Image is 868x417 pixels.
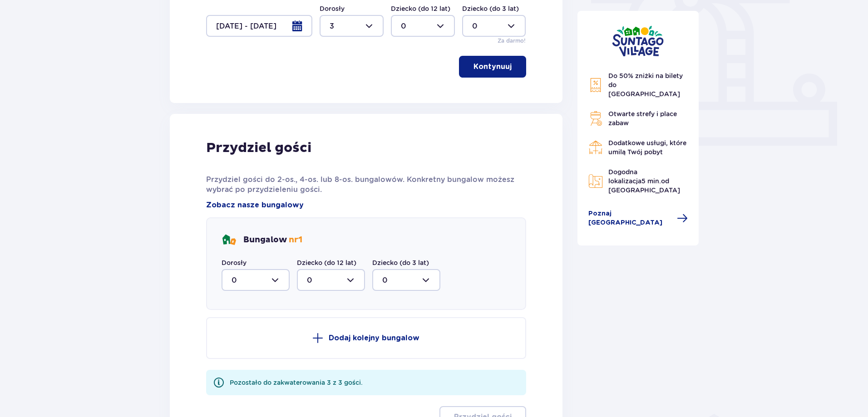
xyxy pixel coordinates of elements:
[612,25,664,57] img: Suntago Village
[391,4,450,13] label: Dziecko (do 12 lat)
[588,111,603,126] img: Grill Icon
[608,139,686,156] span: Dodatkowe usługi, które umilą Twój pobyt
[206,139,311,157] p: Przydziel gości
[459,56,526,78] button: Kontynuuj
[206,200,304,210] a: Zobacz nasze bungalowy
[206,175,526,195] p: Przydziel gości do 2-os., 4-os. lub 8-os. bungalowów. Konkretny bungalow możesz wybrać po przydzi...
[473,62,512,72] p: Kontynuuj
[206,317,526,359] button: Dodaj kolejny bungalow
[243,235,302,245] p: Bungalow
[588,174,603,188] img: Map Icon
[608,168,680,194] span: Dogodna lokalizacja od [GEOGRAPHIC_DATA]
[289,235,302,245] span: nr 1
[329,333,419,343] p: Dodaj kolejny bungalow
[498,37,526,45] p: Za darmo!
[588,140,603,155] img: Restaurant Icon
[588,78,603,93] img: Discount Icon
[608,110,677,127] span: Otwarte strefy i place zabaw
[230,378,363,387] div: Pozostało do zakwaterowania 3 z 3 gości.
[222,233,236,247] img: bungalows Icon
[297,258,356,267] label: Dziecko (do 12 lat)
[588,209,672,227] span: Poznaj [GEOGRAPHIC_DATA]
[372,258,429,267] label: Dziecko (do 3 lat)
[608,72,683,98] span: Do 50% zniżki na bilety do [GEOGRAPHIC_DATA]
[222,258,247,267] label: Dorosły
[588,209,688,227] a: Poznaj [GEOGRAPHIC_DATA]
[462,4,519,13] label: Dziecko (do 3 lat)
[320,4,345,13] label: Dorosły
[641,177,661,185] span: 5 min.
